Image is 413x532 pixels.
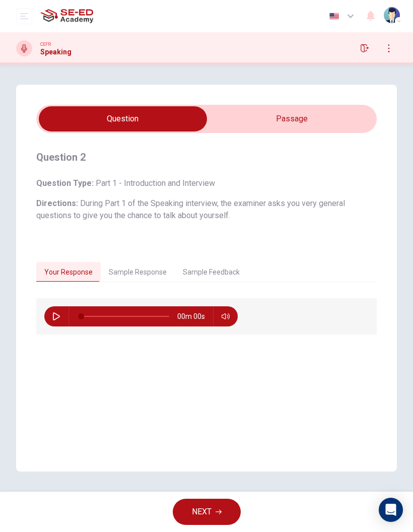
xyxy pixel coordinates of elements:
img: Profile picture [384,7,400,23]
h1: Speaking [40,48,72,56]
div: basic tabs example [36,262,377,283]
h4: Question 2 [36,149,377,165]
button: Your Response [36,262,101,283]
span: 00m 00s [177,306,213,326]
span: NEXT [192,505,212,519]
button: open mobile menu [16,8,32,24]
span: During Part 1 of the Speaking interview, the examiner asks you very general questions to give you... [36,198,345,220]
img: SE-ED Academy logo [40,6,93,26]
span: Part 1 - Introduction and Interview [94,178,215,188]
div: Open Intercom Messenger [379,498,403,522]
h6: Question Type : [36,177,377,189]
button: Sample Feedback [175,262,248,283]
img: en [328,13,340,20]
h6: Directions : [36,197,377,222]
button: Sample Response [101,262,175,283]
button: NEXT [173,499,241,525]
span: CEFR [40,41,51,48]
